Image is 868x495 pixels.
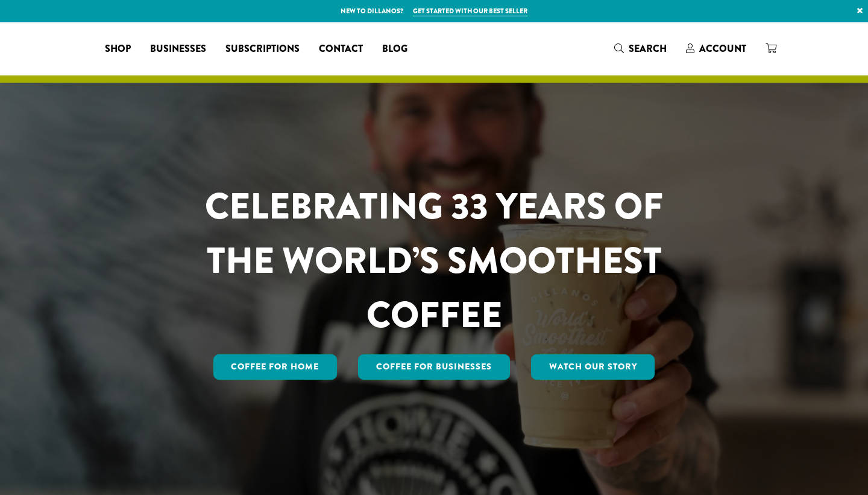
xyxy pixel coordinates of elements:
[605,39,676,59] a: Search
[319,42,363,57] span: Contact
[358,354,510,380] a: Coffee For Businesses
[225,42,300,57] span: Subscriptions
[95,39,140,59] a: Shop
[413,6,527,16] a: Get started with our best seller
[531,354,655,380] a: Watch Our Story
[150,42,206,57] span: Businesses
[213,354,338,380] a: Coffee for Home
[105,42,131,57] span: Shop
[699,42,746,56] span: Account
[169,179,699,342] h1: CELEBRATING 33 YEARS OF THE WORLD’S SMOOTHEST COFFEE
[382,42,407,57] span: Blog
[629,42,667,56] span: Search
